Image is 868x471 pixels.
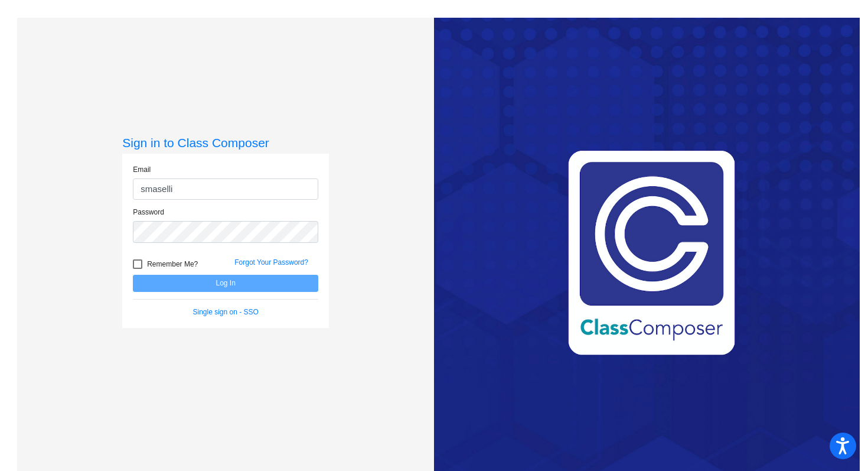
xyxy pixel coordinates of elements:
a: Single sign on - SSO [193,308,259,316]
button: Log In [133,275,318,292]
a: Forgot Your Password? [234,258,308,267]
label: Password [133,207,164,217]
span: Remember Me? [147,257,198,271]
h3: Sign in to Class Composer [122,135,329,150]
label: Email [133,164,151,175]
